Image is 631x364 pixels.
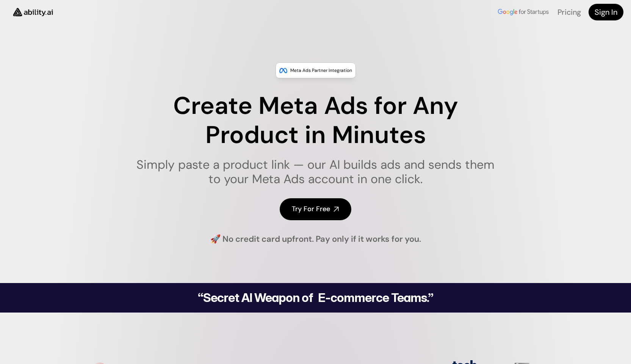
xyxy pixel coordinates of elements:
h1: Simply paste a product link — our AI builds ads and sends them to your Meta Ads account in one cl... [132,157,499,187]
h2: “Secret AI Weapon of E-commerce Teams.” [178,292,453,304]
h1: Create Meta Ads for Any Product in Minutes [132,92,499,150]
a: Sign In [589,4,623,20]
a: Try For Free [280,198,351,220]
h4: Try For Free [292,204,330,214]
h4: Sign In [595,7,617,17]
h4: 🚀 No credit card upfront. Pay only if it works for you. [210,233,421,245]
p: Meta Ads Partner Integration [290,67,352,74]
a: Pricing [557,7,581,17]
